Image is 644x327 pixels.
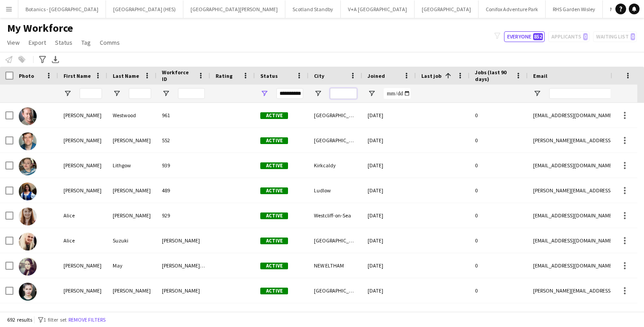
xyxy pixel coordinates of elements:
[362,153,416,178] div: [DATE]
[309,203,362,228] div: Westcliff-on-Sea
[368,72,385,79] span: Joined
[260,238,288,244] span: Active
[19,258,37,276] img: Amber-Rose May
[314,72,324,79] span: City
[107,278,157,303] div: [PERSON_NAME]
[81,38,91,47] span: Tag
[157,103,210,127] div: 961
[285,0,341,18] button: Scotland Standby
[129,88,151,99] input: Last Name Filter Input
[19,132,37,150] img: Alex Cosgriff
[260,89,268,98] button: Open Filter Menu
[330,88,357,99] input: City Filter Input
[470,153,528,178] div: 0
[19,157,37,175] img: Alexandra Lithgow
[43,316,67,323] span: 1 filter set
[19,283,37,301] img: Anna Christensen
[546,0,603,18] button: RHS Garden Wisley
[58,278,107,303] div: [PERSON_NAME]
[18,0,106,18] button: Botanics - [GEOGRAPHIC_DATA]
[157,203,210,228] div: 929
[58,128,107,153] div: [PERSON_NAME]
[107,178,157,203] div: [PERSON_NAME]
[64,72,91,79] span: First Name
[479,0,546,18] button: Conifox Adventure Park
[106,0,183,18] button: [GEOGRAPHIC_DATA] (HES)
[107,228,157,253] div: Suzuki
[362,128,416,153] div: [DATE]
[384,88,411,99] input: Joined Filter Input
[58,228,107,253] div: Alice
[470,228,528,253] div: 0
[19,208,37,225] img: Alice Ryan
[58,103,107,127] div: [PERSON_NAME]
[58,153,107,178] div: [PERSON_NAME]
[25,37,50,48] a: Export
[260,162,288,169] span: Active
[19,183,37,200] img: Alexandra Whitworth
[260,137,288,144] span: Active
[29,38,46,47] span: Export
[470,128,528,153] div: 0
[183,0,285,18] button: [GEOGRAPHIC_DATA][PERSON_NAME]
[362,203,416,228] div: [DATE]
[107,203,157,228] div: [PERSON_NAME]
[7,21,73,35] span: My Workforce
[107,153,157,178] div: Lithgow
[368,89,376,98] button: Open Filter Menu
[475,69,512,82] span: Jobs (last 90 days)
[341,0,415,18] button: V+A [GEOGRAPHIC_DATA]
[157,228,210,253] div: [PERSON_NAME]
[260,187,288,194] span: Active
[58,203,107,228] div: Alice
[107,103,157,127] div: Westwood
[58,178,107,203] div: [PERSON_NAME]
[7,38,20,47] span: View
[19,233,37,251] img: Alice Suzuki
[504,31,545,42] button: Everyone852
[309,178,362,203] div: Ludlow
[78,37,94,48] a: Tag
[157,178,210,203] div: 489
[162,89,170,98] button: Open Filter Menu
[58,253,107,278] div: [PERSON_NAME]
[470,253,528,278] div: 0
[309,253,362,278] div: NEW ELTHAM
[309,278,362,303] div: [GEOGRAPHIC_DATA]
[260,72,278,79] span: Status
[362,178,416,203] div: [DATE]
[19,72,34,79] span: Photo
[470,203,528,228] div: 0
[415,0,479,18] button: [GEOGRAPHIC_DATA]
[470,178,528,203] div: 0
[421,72,441,79] span: Last job
[157,128,210,153] div: 552
[309,128,362,153] div: [GEOGRAPHIC_DATA]
[260,112,288,119] span: Active
[50,54,61,65] app-action-btn: Export XLSX
[162,69,194,82] span: Workforce ID
[216,72,233,79] span: Rating
[362,253,416,278] div: [DATE]
[157,253,210,278] div: [PERSON_NAME] May
[113,72,139,79] span: Last Name
[309,228,362,253] div: [GEOGRAPHIC_DATA]
[533,33,543,40] span: 852
[533,72,547,79] span: Email
[178,88,205,99] input: Workforce ID Filter Input
[260,288,288,294] span: Active
[107,128,157,153] div: [PERSON_NAME]
[470,103,528,127] div: 0
[96,37,123,48] a: Comms
[362,103,416,127] div: [DATE]
[362,278,416,303] div: [DATE]
[80,88,102,99] input: First Name Filter Input
[107,253,157,278] div: May
[260,212,288,219] span: Active
[470,278,528,303] div: 0
[533,89,541,98] button: Open Filter Menu
[113,89,121,98] button: Open Filter Menu
[51,37,76,48] a: Status
[260,263,288,269] span: Active
[19,107,37,125] img: Alec Westwood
